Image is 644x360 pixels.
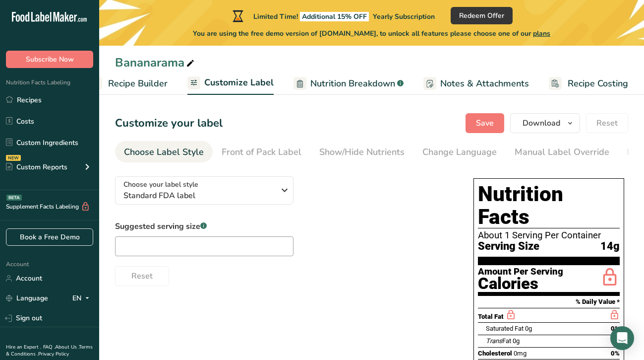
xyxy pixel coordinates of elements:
div: Bananarama [115,54,196,72]
span: Reset [596,117,618,129]
span: Recipe Costing [568,77,628,90]
div: Front of Pack Label [222,145,301,159]
div: Manual Label Override [515,145,609,159]
a: Nutrition Breakdown [293,72,404,95]
a: Notes & Attachments [423,72,529,95]
div: Open Intercom Messenger [610,326,634,350]
span: 0% [611,350,620,357]
span: Download [523,117,560,129]
div: Choose Label Style [124,145,204,159]
a: FAQ . [43,344,55,351]
a: Book a Free Demo [6,228,93,246]
span: Notes & Attachments [440,77,529,90]
div: Amount Per Serving [478,267,563,277]
span: 0g [513,337,520,345]
span: Customize Label [204,76,274,89]
a: Hire an Expert . [6,344,41,351]
div: Show/Hide Nutrients [319,145,405,159]
h1: Nutrition Facts [478,183,620,228]
span: Save [476,117,494,129]
button: Choose your label style Standard FDA label [115,176,293,205]
button: Redeem Offer [451,7,513,24]
div: Calories [478,277,563,291]
a: Customize Label [187,72,274,95]
a: Language [6,289,48,307]
button: Reset [586,113,628,133]
div: About 1 Serving Per Container [478,230,620,240]
span: 0g [525,325,532,332]
a: About Us . [55,344,79,351]
span: Serving Size [478,240,539,253]
section: % Daily Value * [478,296,620,308]
span: Nutrition Breakdown [310,77,395,90]
div: EN [72,292,93,304]
label: Suggested serving size [115,220,293,232]
a: Recipe Builder [89,72,168,95]
span: 0% [611,325,620,332]
a: Terms & Conditions . [6,344,93,358]
button: Subscribe Now [6,51,93,68]
a: Privacy Policy [38,351,69,358]
h1: Customize your label [115,115,223,132]
span: Yearly Subscription [373,12,435,21]
span: Saturated Fat [486,325,524,332]
span: Fat [486,337,511,345]
span: Subscribe Now [26,54,74,65]
i: Trans [486,337,502,345]
span: Choose your label style [123,179,198,190]
div: Limited Time! [231,10,435,22]
span: Additional 15% OFF [300,12,369,21]
span: 0mg [514,350,527,357]
span: 14g [600,240,620,253]
div: BETA [6,195,22,201]
div: NEW [6,155,21,161]
button: Reset [115,266,169,286]
span: You are using the free demo version of [DOMAIN_NAME], to unlock all features please choose one of... [193,28,550,39]
span: Standard FDA label [123,190,275,202]
span: Total Fat [478,313,504,320]
div: Custom Reports [6,162,67,172]
button: Save [466,113,504,133]
span: Cholesterol [478,350,512,357]
button: Download [510,113,580,133]
div: Change Language [422,145,497,159]
a: Recipe Costing [549,72,628,95]
span: Reset [131,270,153,282]
span: Redeem Offer [459,10,504,21]
span: plans [533,29,550,38]
span: Recipe Builder [108,77,168,90]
